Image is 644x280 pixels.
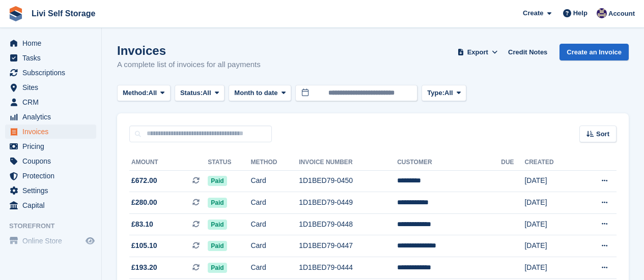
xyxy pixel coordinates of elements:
[501,154,524,171] th: Due
[5,66,96,80] a: menu
[427,88,444,98] span: Type:
[524,257,577,279] td: [DATE]
[22,154,83,168] span: Coupons
[234,88,277,98] span: Month to date
[524,235,577,257] td: [DATE]
[22,234,83,248] span: Online Store
[523,8,543,18] span: Create
[5,110,96,124] a: menu
[524,154,577,171] th: Created
[84,235,96,247] a: Preview store
[504,44,551,60] a: Credit Notes
[22,36,83,50] span: Home
[397,154,501,171] th: Customer
[22,80,83,95] span: Sites
[131,240,157,251] span: £105.10
[229,85,291,102] button: Month to date
[208,220,227,230] span: Paid
[5,95,96,109] a: menu
[22,66,83,80] span: Subscriptions
[22,51,83,65] span: Tasks
[27,5,99,22] a: Livi Self Storage
[5,198,96,212] a: menu
[250,192,299,214] td: Card
[524,213,577,235] td: [DATE]
[5,36,96,50] a: menu
[524,192,577,214] td: [DATE]
[8,6,23,21] img: stora-icon-8386f47178a22dfd0bd8f6a31ec36ba5ce8667c1dd55bd0f319d3a0aa187defe.svg
[131,219,153,230] span: £83.10
[5,169,96,183] a: menu
[299,235,397,257] td: 1D1BED79-0447
[455,44,500,60] button: Export
[250,257,299,279] td: Card
[559,44,629,60] a: Create an Invoice
[208,198,227,208] span: Paid
[22,169,83,183] span: Protection
[524,170,577,192] td: [DATE]
[129,154,208,171] th: Amount
[180,88,203,98] span: Status:
[299,213,397,235] td: 1D1BED79-0448
[22,95,83,109] span: CRM
[597,8,607,18] img: Jim
[9,221,101,231] span: Storefront
[22,198,83,212] span: Capital
[573,8,587,18] span: Help
[131,197,157,208] span: £280.00
[5,51,96,65] a: menu
[117,59,261,71] p: A complete list of invoices for all payments
[299,170,397,192] td: 1D1BED79-0450
[22,125,83,139] span: Invoices
[22,183,83,198] span: Settings
[422,85,466,102] button: Type: All
[208,241,227,251] span: Paid
[5,154,96,168] a: menu
[123,88,149,98] span: Method:
[299,257,397,279] td: 1D1BED79-0444
[299,192,397,214] td: 1D1BED79-0449
[5,234,96,248] a: menu
[299,154,397,171] th: Invoice Number
[5,80,96,95] a: menu
[467,47,488,57] span: Export
[22,110,83,124] span: Analytics
[175,85,225,102] button: Status: All
[208,176,227,186] span: Paid
[22,139,83,153] span: Pricing
[250,213,299,235] td: Card
[608,9,635,19] span: Account
[117,85,171,102] button: Method: All
[149,88,157,98] span: All
[250,170,299,192] td: Card
[131,262,157,273] span: £193.20
[117,44,261,57] h1: Invoices
[5,125,96,139] a: menu
[5,183,96,198] a: menu
[5,139,96,153] a: menu
[250,154,299,171] th: Method
[208,154,250,171] th: Status
[250,235,299,257] td: Card
[208,263,227,273] span: Paid
[203,88,211,98] span: All
[444,88,453,98] span: All
[131,175,157,186] span: £672.00
[596,129,609,139] span: Sort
